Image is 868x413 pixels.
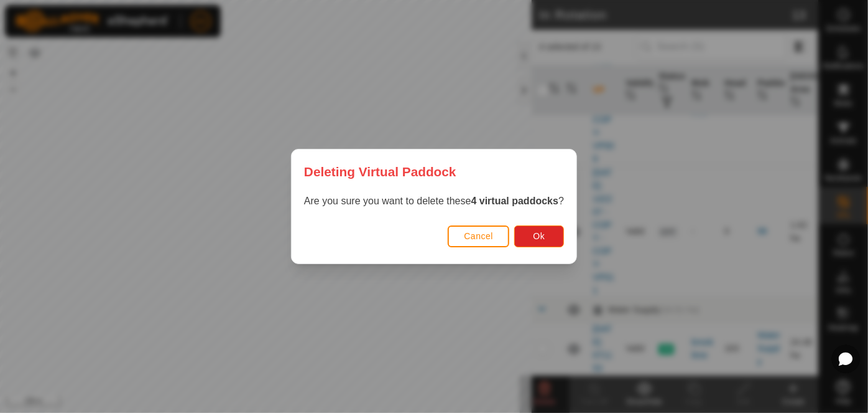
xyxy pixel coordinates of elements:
span: Deleting Virtual Paddock [304,162,456,181]
span: Ok [533,231,545,241]
button: Ok [514,225,564,247]
button: Cancel [448,225,509,247]
span: Are you sure you want to delete these ? [304,196,564,206]
strong: 4 virtual paddocks [471,196,559,206]
span: Cancel [464,231,493,241]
